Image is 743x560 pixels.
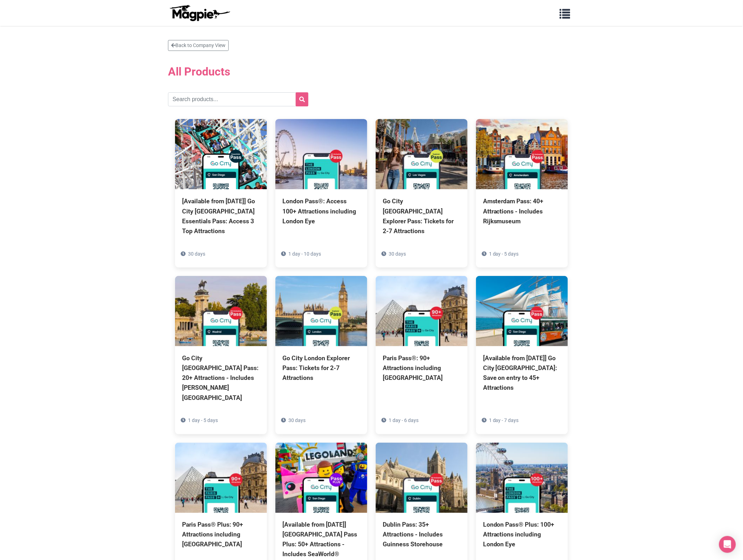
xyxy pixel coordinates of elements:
img: Go City Las Vegas Explorer Pass: Tickets for 2-7 Attractions [376,119,468,189]
div: London Pass® Plus: 100+ Attractions including London Eye [483,520,561,549]
img: Go City London Explorer Pass: Tickets for 2-7 Attractions [275,276,367,346]
span: 1 day - 10 days [288,251,321,257]
span: 1 day - 5 days [188,417,218,423]
a: Go City London Explorer Pass: Tickets for 2-7 Attractions 30 days [275,276,367,414]
span: 30 days [389,251,406,257]
div: London Pass®: Access 100+ Attractions including London Eye [282,196,360,226]
a: Go City [GEOGRAPHIC_DATA] Pass: 20+ Attractions - Includes [PERSON_NAME][GEOGRAPHIC_DATA] 1 day -... [175,276,267,434]
div: Paris Pass®: 90+ Attractions including [GEOGRAPHIC_DATA] [383,353,461,383]
img: logo-ab69f6fb50320c5b225c76a69d11143b.png [168,5,231,21]
div: Amsterdam Pass: 40+ Attractions - Includes Rijksmuseum [483,196,561,226]
div: Open Intercom Messenger [719,536,736,553]
img: Paris Pass® Plus: 90+ Attractions including Louvre [175,443,267,513]
a: London Pass®: Access 100+ Attractions including London Eye 1 day - 10 days [275,119,367,257]
span: 30 days [288,417,306,423]
img: Dublin Pass: 35+ Attractions - Includes Guinness Storehouse [376,443,468,513]
span: 1 day - 5 days [489,251,519,257]
div: Dublin Pass: 35+ Attractions - Includes Guinness Storehouse [383,520,461,549]
img: Paris Pass®: 90+ Attractions including Louvre [376,276,468,346]
span: 1 day - 7 days [489,417,519,423]
a: Amsterdam Pass: 40+ Attractions - Includes Rijksmuseum 1 day - 5 days [476,119,568,257]
span: 30 days [188,251,205,257]
div: [Available from [DATE]] [GEOGRAPHIC_DATA] Pass Plus: 50+ Attractions - Includes SeaWorld® [282,520,360,560]
div: Go City London Explorer Pass: Tickets for 2-7 Attractions [282,353,360,383]
a: Back to Company View [168,40,229,51]
a: [Available from [DATE]] Go City [GEOGRAPHIC_DATA] Essentials Pass: Access 3 Top Attractions 30 days [175,119,267,268]
div: [Available from [DATE]] Go City [GEOGRAPHIC_DATA] Essentials Pass: Access 3 Top Attractions [182,196,260,236]
a: [Available from [DATE]] Go City [GEOGRAPHIC_DATA]: Save on entry to 45+ Attractions 1 day - 7 days [476,276,568,424]
span: 1 day - 6 days [389,417,419,423]
img: [Available from 4 August] Go City San Diego Essentials Pass: Access 3 Top Attractions [175,119,267,189]
img: [Available from 4 August] Go City San Diego Pass: Save on entry to 45+ Attractions [476,276,568,346]
img: [Available from 4 August] San Diego Pass Plus: 50+ Attractions - Includes SeaWorld® [275,443,367,513]
div: Paris Pass® Plus: 90+ Attractions including [GEOGRAPHIC_DATA] [182,520,260,549]
div: Go City [GEOGRAPHIC_DATA] Pass: 20+ Attractions - Includes [PERSON_NAME][GEOGRAPHIC_DATA] [182,353,260,403]
img: London Pass®: Access 100+ Attractions including London Eye [275,119,367,189]
img: Amsterdam Pass: 40+ Attractions - Includes Rijksmuseum [476,119,568,189]
input: Search products... [168,92,308,106]
div: [Available from [DATE]] Go City [GEOGRAPHIC_DATA]: Save on entry to 45+ Attractions [483,353,561,393]
img: London Pass® Plus: 100+ Attractions including London Eye [476,443,568,513]
a: Paris Pass®: 90+ Attractions including [GEOGRAPHIC_DATA] 1 day - 6 days [376,276,468,414]
div: Go City [GEOGRAPHIC_DATA] Explorer Pass: Tickets for 2-7 Attractions [383,196,461,236]
h2: All Products [168,65,575,78]
img: Go City Madrid Pass: 20+ Attractions - Includes Prado Museum [175,276,267,346]
a: Go City [GEOGRAPHIC_DATA] Explorer Pass: Tickets for 2-7 Attractions 30 days [376,119,468,268]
